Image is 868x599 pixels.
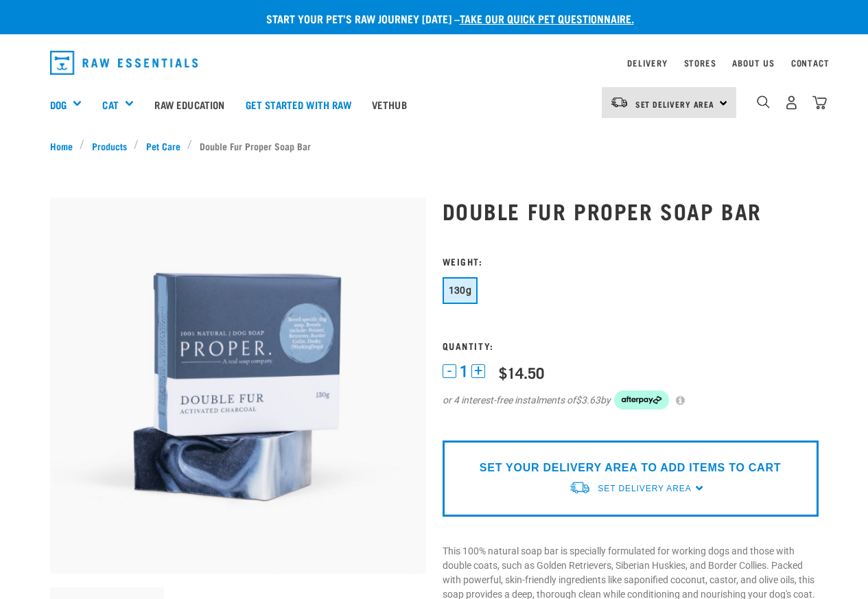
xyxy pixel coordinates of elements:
[50,139,819,153] nav: breadcrumbs
[50,51,198,75] img: Raw Essentials Logo
[480,460,781,476] p: SET YOUR DELIVERY AREA TO ADD ITEMS TO CART
[362,77,417,132] a: Vethub
[84,139,134,153] a: Products
[443,340,819,351] h3: Quantity:
[757,95,770,108] img: home-icon-1@2x.png
[449,285,472,296] span: 130g
[684,60,716,65] a: Stores
[812,95,827,110] img: home-icon@2x.png
[443,364,456,378] button: -
[598,484,691,493] span: Set Delivery Area
[443,256,819,266] h3: Weight:
[460,364,468,379] span: 1
[732,60,774,65] a: About Us
[471,364,485,378] button: +
[102,97,118,113] a: Cat
[50,97,67,113] a: Dog
[443,198,819,223] h1: Double Fur Proper Soap Bar
[443,390,819,410] div: or 4 interest-free instalments of by
[614,390,669,410] img: Afterpay
[569,480,591,495] img: van-moving.png
[235,77,362,132] a: Get started with Raw
[635,102,715,106] span: Set Delivery Area
[627,60,667,65] a: Delivery
[50,198,426,574] img: Double fur soap
[784,95,799,110] img: user.png
[139,139,187,153] a: Pet Care
[576,393,600,408] span: $3.63
[791,60,830,65] a: Contact
[39,45,830,80] nav: dropdown navigation
[610,96,629,108] img: van-moving.png
[50,139,80,153] a: Home
[499,364,544,381] div: $14.50
[144,77,235,132] a: Raw Education
[460,15,634,21] a: take our quick pet questionnaire.
[443,277,478,304] button: 130g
